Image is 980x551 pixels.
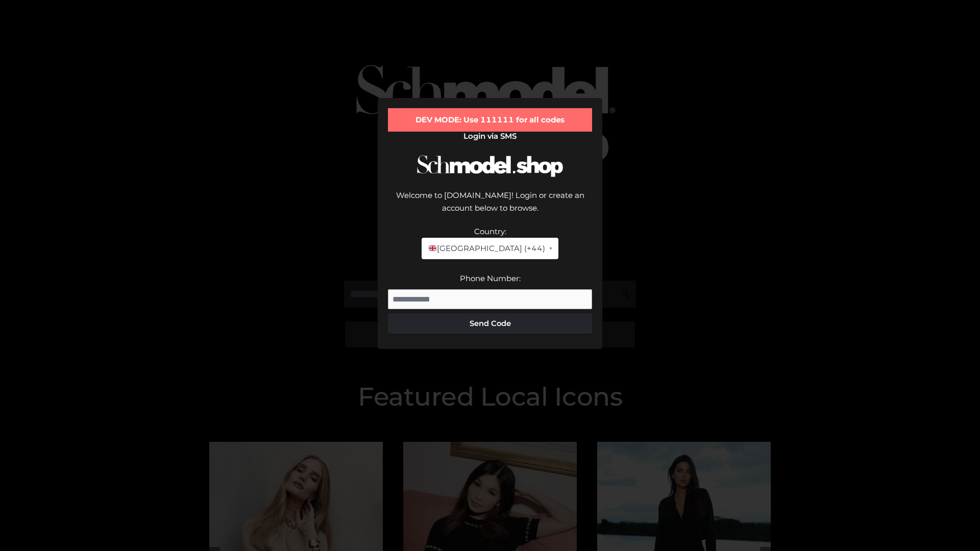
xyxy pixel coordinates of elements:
img: 🇬🇧 [429,244,436,252]
img: Schmodel Logo [413,146,567,186]
button: Send Code [388,313,592,334]
div: Welcome to [DOMAIN_NAME]! Login or create an account below to browse. [388,189,592,225]
div: DEV MODE: Use 111111 for all codes [388,108,592,132]
label: Country: [474,227,506,236]
label: Phone Number: [460,273,521,283]
span: [GEOGRAPHIC_DATA] (+44) [428,242,545,255]
h2: Login via SMS [388,132,592,141]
